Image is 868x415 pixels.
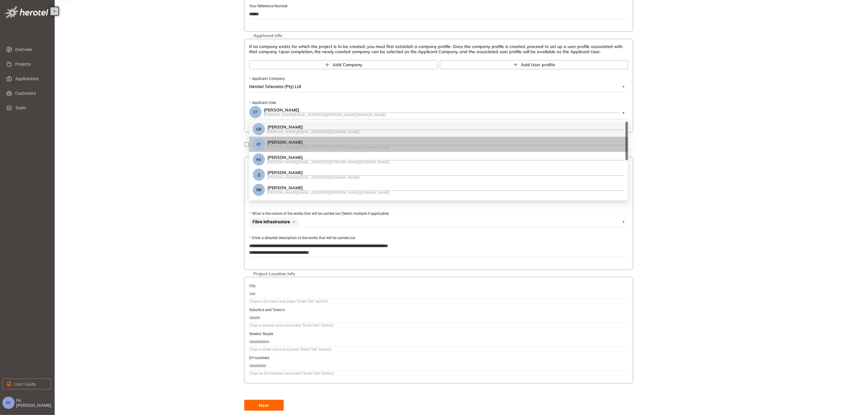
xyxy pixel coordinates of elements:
span: GB [256,127,262,131]
label: Suburb/s and Town/s [249,307,285,313]
input: Streets/ Roads [249,337,628,346]
span: Applicant Info [251,33,286,38]
div: (Type a street name and press "Enter/Tab" button) [249,347,628,352]
div: (Type a city name and press "Enter/Tab" button) [249,299,628,304]
span: BB [256,188,261,192]
span: Project Location Info [251,271,298,276]
div: [PERSON_NAME][EMAIL_ADDRESS][DOMAIN_NAME] [267,130,624,134]
textarea: Enter a detailed description of the works that will be carried out [249,241,628,257]
button: CF [2,397,15,409]
span: JJ [258,173,260,177]
span: Overview [15,43,46,56]
span: User Guide [14,381,36,387]
div: [PERSON_NAME][EMAIL_ADDRESS][DOMAIN_NAME] [267,175,624,179]
div: [PERSON_NAME] [267,155,624,160]
label: Applicant User [249,100,276,106]
label: What is the nature of the works that will be carried out (Select multiple if applicable) [249,211,389,217]
div: If no company exists for which the project is to be created, you must first establish a company p... [249,44,628,54]
img: logo [5,6,48,18]
label: Your Reference Number [249,3,288,9]
input: Your Reference Number [249,9,628,19]
span: Applications [15,73,46,85]
label: Enter a detailed description of the works that will be carried out [249,235,355,241]
span: Fibre Infrastructure [253,220,290,224]
input: City [249,289,628,298]
div: [PERSON_NAME] [267,125,624,130]
div: [PERSON_NAME] [267,140,624,145]
div: [PERSON_NAME] [267,185,624,190]
div: (Type a suburb name and press "Enter/Tab" button) [249,323,628,328]
button: User Guide [2,379,51,389]
input: Erf numbers [249,361,628,370]
button: Next [244,400,284,411]
span: Tasks [15,102,46,114]
span: Hi, [PERSON_NAME] [16,398,52,408]
label: City [249,283,256,289]
div: [PERSON_NAME][EMAIL_ADDRESS][PERSON_NAME][DOMAIN_NAME] [267,160,624,164]
div: (Type an Erf numbers and press "Enter/Tab" button) [249,371,628,376]
span: Herotel Telecoms (Pty) Ltd [249,82,625,92]
div: [PERSON_NAME] [267,170,624,175]
span: Projects [15,58,46,70]
div: [PERSON_NAME] [264,108,619,113]
div: If that field locked, select a Company to unlock [249,120,628,125]
label: Applicant Company [249,76,285,82]
span: Add User profile [521,61,555,68]
div: [PERSON_NAME][EMAIL_ADDRESS][PERSON_NAME][DOMAIN_NAME] [264,113,619,117]
div: [PERSON_NAME][EMAIL_ADDRESS][PERSON_NAME][DOMAIN_NAME] [267,190,624,194]
span: CF [253,110,258,114]
label: Streets/ Roads [249,331,273,337]
label: Erf numbers [249,355,269,361]
button: Add User profile [440,60,628,69]
span: Next [259,402,269,409]
span: CF [6,401,11,405]
div: [PERSON_NAME][EMAIL_ADDRESS][PERSON_NAME][DOMAIN_NAME] [267,145,624,149]
span: AS [256,157,262,162]
span: CF [257,142,261,146]
span: Customers [15,87,46,99]
button: Add Company [249,60,437,69]
span: Add Company [333,61,362,68]
span: Fibre Infrastructure [249,218,298,226]
input: Suburb/s and Town/s [249,313,628,322]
